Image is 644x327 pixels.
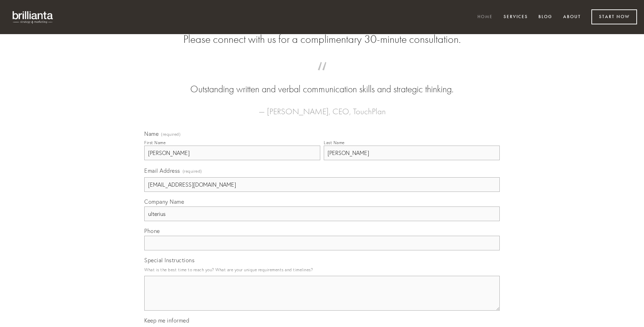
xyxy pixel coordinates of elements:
[144,167,180,174] span: Email Address
[144,198,184,205] span: Company Name
[499,11,532,23] a: Services
[324,140,345,145] div: Last Name
[473,11,497,23] a: Home
[155,69,489,83] span: “
[7,7,59,27] img: brillianta - research, strategy, marketing
[183,166,202,176] span: (required)
[144,130,159,137] span: Name
[144,33,500,46] h2: Please connect with us for a complimentary 30-minute consultation.
[534,11,557,23] a: Blog
[559,11,585,23] a: About
[144,227,160,234] span: Phone
[155,69,489,96] blockquote: Outstanding written and verbal communication skills and strategic thinking.
[144,265,500,274] p: What is the best time to reach you? What are your unique requirements and timelines?
[144,257,194,264] span: Special Instructions
[161,132,181,137] span: (required)
[144,317,189,324] span: Keep me informed
[155,96,489,118] figcaption: — [PERSON_NAME], CEO, TouchPlan
[591,9,637,24] a: Start Now
[144,140,166,145] div: First Name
